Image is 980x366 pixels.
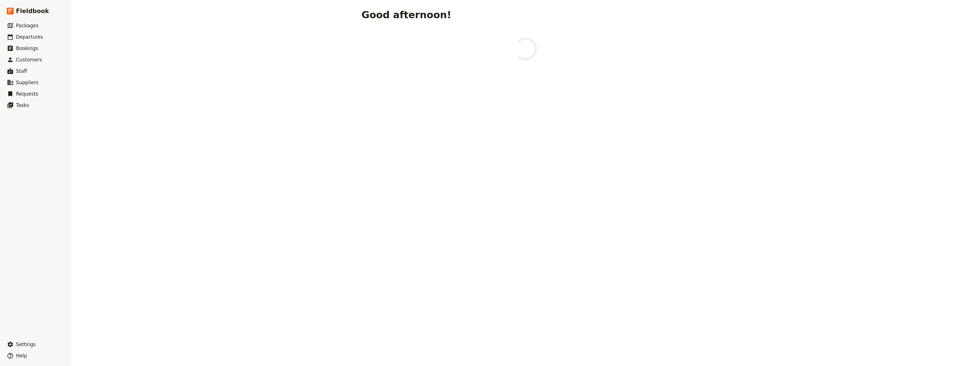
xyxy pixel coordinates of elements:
[16,353,27,359] span: Help
[16,68,27,74] span: Staff
[16,57,42,63] span: Customers
[16,80,38,85] span: Suppliers
[16,102,29,108] span: Tasks
[16,23,38,28] span: Packages
[16,91,38,97] span: Requests
[16,7,49,15] span: Fieldbook
[16,46,38,51] span: Bookings
[16,342,36,347] span: Settings
[362,9,451,20] h1: Good afternoon!
[16,34,43,40] span: Departures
